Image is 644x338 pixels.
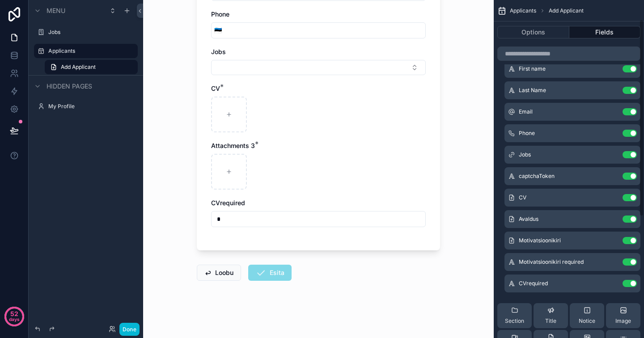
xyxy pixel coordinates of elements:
span: Motivatsioonikiri required [519,258,584,266]
label: My Profile [48,103,136,110]
span: captchaToken [519,173,555,180]
button: Section [497,303,532,328]
p: days [9,313,20,325]
button: Select Button [211,60,426,75]
span: Last Name [519,87,546,94]
span: Title [545,317,556,325]
span: Hidden pages [47,82,92,91]
button: Image [606,303,640,328]
span: Attachments 3 [211,142,255,149]
button: Title [534,303,568,328]
span: Motivatsioonikiri [519,237,561,244]
span: Applicants [510,7,536,14]
span: CV [519,194,526,201]
button: Done [119,323,140,336]
span: Add Applicant [61,63,96,71]
span: CV [211,84,220,92]
span: Avaldus [519,215,538,223]
button: Options [497,26,569,38]
span: First name [519,65,546,72]
span: Phone [519,130,535,137]
label: Applicants [48,47,132,55]
span: Phone [211,10,229,18]
button: Select Button [212,22,225,38]
p: 52 [10,309,18,318]
label: Jobs [48,29,136,36]
a: Add Applicant [45,60,138,74]
span: Add Applicant [549,7,584,14]
span: 🇪🇪 [214,26,222,35]
button: Fields [569,26,641,38]
span: Section [505,317,524,325]
button: Loobu [197,265,241,281]
span: Jobs [519,151,531,158]
span: Email [519,108,533,115]
span: Menu [47,6,65,15]
span: Image [615,317,631,325]
span: Notice [579,317,595,325]
span: CVrequired [211,199,245,207]
span: Jobs [211,48,226,55]
button: Notice [570,303,604,328]
span: CVrequired [519,280,548,287]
